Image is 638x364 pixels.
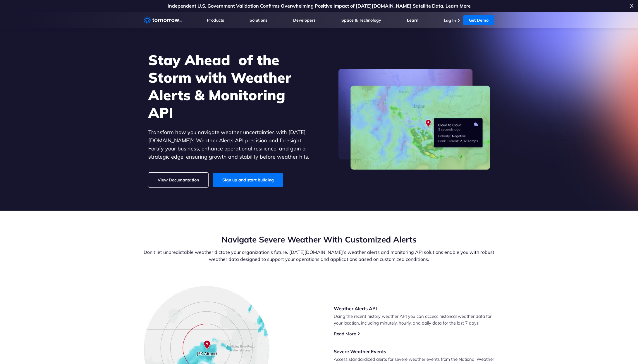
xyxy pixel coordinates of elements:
[144,249,495,263] p: Don’t let unpredictable weather dictate your organization’s future. [DATE][DOMAIN_NAME]’s weather...
[463,15,494,25] a: Get Demo
[168,3,471,9] a: Independent U.S. Government Validation Confirms Overwhelming Positive Impact of [DATE][DOMAIN_NAM...
[407,18,418,23] a: Learn
[334,331,356,337] a: Read More
[144,16,182,25] a: Home link
[334,313,495,326] p: Using the recent history weather API you can access historical weather data for your location, in...
[148,173,208,187] a: View Documantation
[334,348,495,355] h3: Severe Weather Events
[250,18,267,23] a: Solutions
[334,305,495,312] h3: Weather Alerts API
[293,18,316,23] a: Developers
[148,51,309,121] h1: Stay Ahead of the Storm with Weather Alerts & Monitoring API
[144,234,495,245] h2: Navigate Severe Weather With Customized Alerts
[207,18,224,23] a: Products
[148,128,309,161] p: Transform how you navigate weather uncertainties with [DATE][DOMAIN_NAME]’s Weather Alerts API pr...
[341,18,381,23] a: Space & Technology
[444,18,456,23] a: Log In
[213,173,283,187] a: Sign up and start building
